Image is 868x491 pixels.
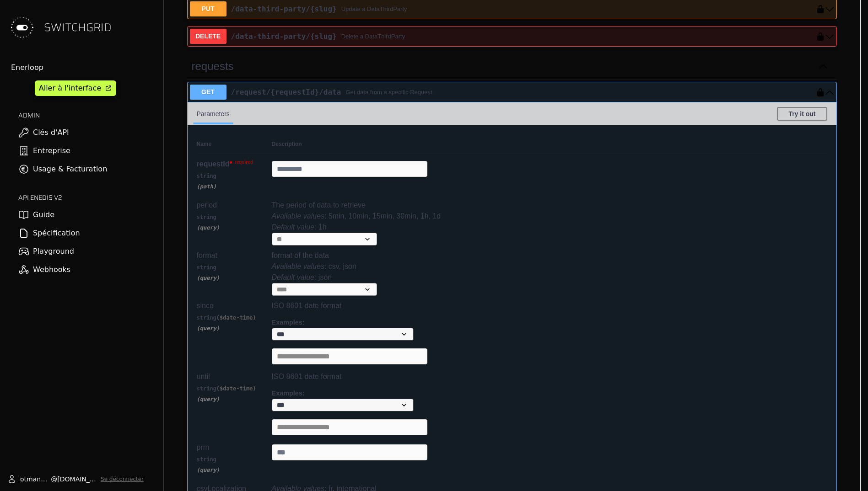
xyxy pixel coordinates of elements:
[272,261,827,272] p: : csv, json
[197,382,272,395] div: string
[190,85,226,100] span: GET
[272,250,827,261] p: format of the data
[272,222,827,233] p: : 1h
[197,324,272,332] div: ( query )
[197,274,272,282] div: ( query )
[819,62,828,71] button: Collapse operation
[197,300,266,311] div: since
[197,442,266,453] div: prm
[18,111,151,120] h2: ADMIN
[825,5,834,14] button: put ​/data-third-party​/{slug}
[197,211,272,224] div: string
[811,5,825,14] button: authorization button locked
[825,32,834,41] button: delete ​/data-third-party​/{slug}
[7,13,37,42] img: Switchgrid Logo
[216,315,256,321] span: ($ date-time )
[272,390,305,397] span: Examples:
[190,1,811,16] button: PUT/data-third-party/{slug}Update a DataThirdParty
[272,212,324,220] i: Available values
[35,80,116,96] a: Aller à l'interface
[197,395,272,403] div: ( query )
[231,88,341,96] span: /request /{requestId} /data
[197,200,266,211] div: period
[811,88,825,97] button: authorization button locked
[190,29,811,44] button: DELETE/data-third-party/{slug}Delete a DataThirdParty
[345,88,432,97] div: Get data from a specific Request
[51,475,57,484] span: @
[197,250,266,261] div: format
[39,83,101,94] div: Aller à l'interface
[197,371,266,382] div: until
[197,224,272,232] div: ( query )
[272,273,314,281] i: Default value
[190,85,811,100] button: GET/request/{requestId}/dataGet data from a specific Request
[190,1,226,16] span: PUT
[197,311,272,324] div: string
[272,371,827,382] p: ISO 8601 date format
[231,5,337,13] span: /data-third-party /{slug}
[341,5,407,14] div: Update a DataThirdParty
[272,319,305,326] span: Examples:
[44,20,112,35] span: SWITCHGRID
[197,466,272,474] div: ( query )
[272,272,827,283] p: : json
[272,211,827,222] p: : 5min, 10min, 15min, 30min, 1h, 1d
[11,62,151,73] div: Enerloop
[231,32,337,41] span: /data-third-party /{slug}
[272,223,314,231] i: Default value
[192,60,234,72] span: requests
[197,159,266,170] div: requestId
[197,261,272,274] div: string
[272,200,827,211] p: The period of data to retrieve
[197,134,272,154] th: Name
[197,182,272,191] div: ( path )
[197,453,272,466] div: string
[272,300,827,311] p: ISO 8601 date format
[57,475,97,484] span: [DOMAIN_NAME]
[101,475,144,483] button: Se déconnecter
[341,32,405,41] div: Delete a DataThirdParty
[825,88,834,97] button: get ​/request​/{requestId}​/data
[20,475,51,484] span: otmane.sajid
[190,29,226,44] span: DELETE
[272,262,324,270] i: Available values
[216,385,256,392] span: ($ date-time )
[18,193,151,202] h2: API ENEDIS v2
[811,32,825,41] button: authorization button locked
[197,170,272,182] div: string
[777,107,827,121] button: Try it out
[272,134,827,154] th: Description
[197,110,230,117] span: Parameters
